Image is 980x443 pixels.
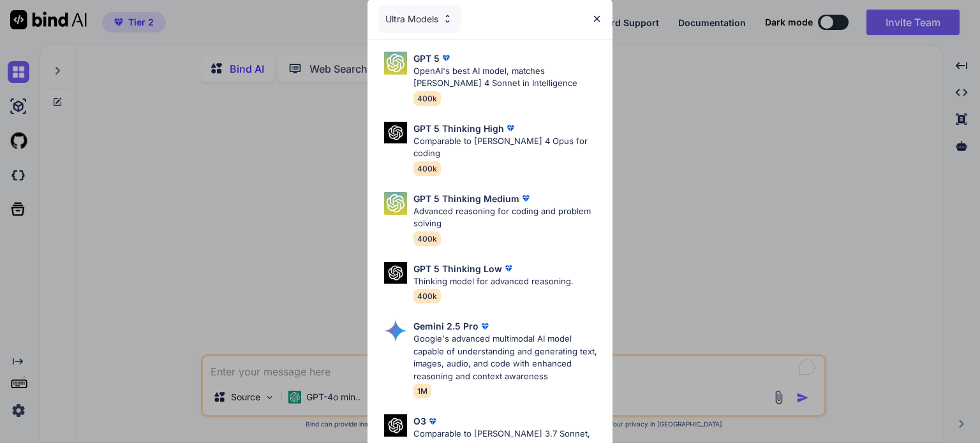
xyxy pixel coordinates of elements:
img: premium [502,262,515,275]
p: Thinking model for advanced reasoning. [413,275,574,288]
p: O3 [413,414,426,428]
p: GPT 5 [413,52,440,65]
p: Google's advanced multimodal AI model capable of understanding and generating text, images, audio... [413,333,602,382]
span: 400k [413,91,441,106]
p: GPT 5 Thinking High [413,122,504,135]
img: Pick Models [384,122,407,144]
img: Pick Models [442,13,453,24]
p: GPT 5 Thinking Low [413,262,502,275]
p: Comparable to [PERSON_NAME] 4 Opus for coding [413,135,602,160]
img: Pick Models [384,262,407,284]
div: Ultra Models [378,5,461,33]
img: premium [426,415,439,428]
img: premium [519,192,532,205]
span: 1M [413,384,431,398]
img: premium [504,122,517,134]
span: 400k [413,231,441,246]
p: OpenAI's best AI model, matches [PERSON_NAME] 4 Sonnet in Intelligence [413,65,602,90]
img: Pick Models [384,192,407,215]
p: Advanced reasoning for coding and problem solving [413,205,602,230]
img: Pick Models [384,319,407,342]
img: Pick Models [384,414,407,437]
p: Gemini 2.5 Pro [413,319,479,333]
span: 400k [413,161,441,176]
img: premium [479,320,491,333]
img: premium [440,52,452,64]
span: 400k [413,289,441,303]
p: GPT 5 Thinking Medium [413,192,519,205]
img: Pick Models [384,52,407,75]
img: close [591,13,602,24]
